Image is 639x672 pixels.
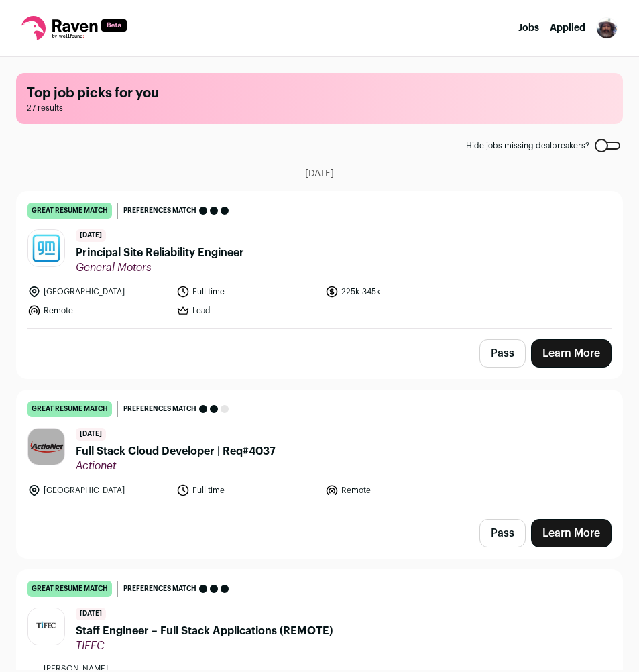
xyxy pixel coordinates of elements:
span: Full Stack Cloud Developer | Req#4037 [76,443,276,459]
span: TIFEC [76,639,333,653]
span: Staff Engineer – Full Stack Applications (REMOTE) [76,623,333,639]
span: [DATE] [76,608,106,620]
div: great resume match [27,581,112,597]
span: Hide jobs missing dealbreakers? [466,140,589,151]
span: Preferences match [123,582,196,596]
img: d5a0aebc5966ecaf43e79522b74caa6b1141ffd5f2e673fe6d1eaafb14e875ca.jpg [28,230,64,266]
li: [GEOGRAPHIC_DATA] [27,285,168,298]
span: [DATE] [76,428,106,441]
li: 225k-345k [325,285,466,298]
li: Remote [325,484,466,497]
img: 14269360-medium_jpg [596,17,618,39]
a: Jobs [518,23,539,33]
a: Applied [550,23,585,33]
span: Principal Site Reliability Engineer [76,245,244,261]
img: 7bc8155646065646d1c8ad5544e065e40a48e345f95d1c224b59fe7e98da65ff.jpg [28,429,64,465]
li: [GEOGRAPHIC_DATA] [27,484,168,497]
span: Preferences match [123,402,196,416]
span: 27 results [27,103,612,113]
a: Learn More [531,519,612,547]
button: Pass [479,519,526,547]
span: [DATE] [76,229,106,242]
span: Preferences match [123,204,196,217]
button: Pass [479,339,526,368]
div: great resume match [27,203,112,219]
img: 1bed34e9a7ad1f5e209559f65fd51d1a42f3522dafe3eea08c5e904d6a2faa38 [28,608,64,645]
a: Learn More [531,339,612,368]
li: Full time [176,484,317,497]
span: General Motors [76,261,244,274]
button: Open dropdown [596,17,618,39]
span: [DATE] [305,167,334,180]
span: Actionet [76,459,276,473]
div: great resume match [27,401,112,417]
li: Remote [27,304,168,317]
a: great resume match Preferences match [DATE] Full Stack Cloud Developer | Req#4037 Actionet [GEOGR... [17,390,622,508]
a: great resume match Preferences match [DATE] Principal Site Reliability Engineer General Motors [G... [17,192,622,328]
h1: Top job picks for you [27,84,612,103]
li: Lead [176,304,317,317]
li: Full time [176,285,317,298]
